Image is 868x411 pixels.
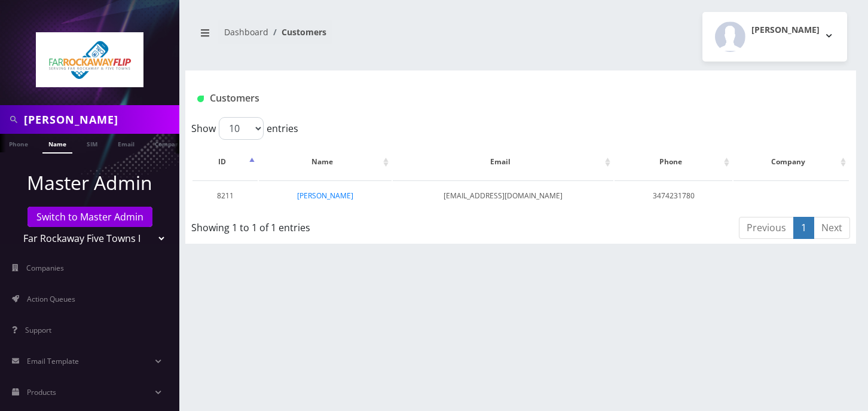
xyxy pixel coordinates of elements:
[192,180,258,211] td: 8211
[81,134,103,152] a: SIM
[615,180,732,211] td: 3474231780
[793,217,814,239] a: 1
[702,12,847,62] button: [PERSON_NAME]
[27,294,75,304] span: Action Queues
[268,26,326,38] li: Customers
[219,117,264,140] select: Showentries
[24,108,176,131] input: Search in Company
[149,134,189,152] a: Company
[3,134,34,152] a: Phone
[259,145,392,179] th: Name: activate to sort column ascending
[197,93,733,104] h1: Customers
[194,20,512,54] nav: breadcrumb
[27,207,152,227] a: Switch to Master Admin
[191,117,298,140] label: Show entries
[814,217,850,239] a: Next
[733,145,849,179] th: Company: activate to sort column ascending
[36,32,143,87] img: Far Rockaway Five Towns Flip
[26,263,64,273] span: Companies
[615,145,732,179] th: Phone: activate to sort column ascending
[25,325,51,335] span: Support
[27,387,56,397] span: Products
[27,356,79,366] span: Email Template
[224,26,268,38] a: Dashboard
[42,134,72,154] a: Name
[191,216,457,235] div: Showing 1 to 1 of 1 entries
[393,145,613,179] th: Email: activate to sort column ascending
[739,217,794,239] a: Previous
[751,25,820,35] h2: [PERSON_NAME]
[393,180,613,211] td: [EMAIL_ADDRESS][DOMAIN_NAME]
[297,191,353,201] a: [PERSON_NAME]
[112,134,140,152] a: Email
[192,145,258,179] th: ID: activate to sort column descending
